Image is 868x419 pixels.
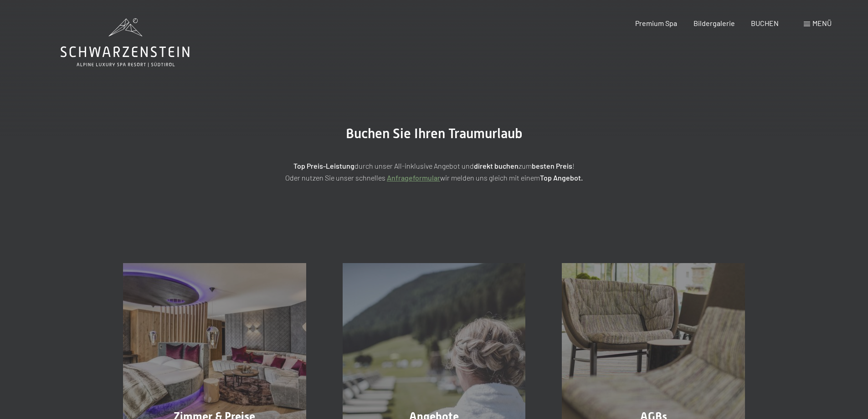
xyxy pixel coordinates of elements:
[751,19,779,27] a: BUCHEN
[293,161,354,170] strong: Top Preis-Leistung
[206,160,662,183] p: durch unser All-inklusive Angebot und zum ! Oder nutzen Sie unser schnelles wir melden uns gleich...
[693,19,735,27] a: Bildergalerie
[635,19,677,27] a: Premium Spa
[812,19,832,27] span: Menü
[346,125,523,141] span: Buchen Sie Ihren Traumurlaub
[474,161,519,170] strong: direkt buchen
[540,173,583,182] strong: Top Angebot.
[532,161,572,170] strong: besten Preis
[387,173,440,182] a: Anfrageformular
